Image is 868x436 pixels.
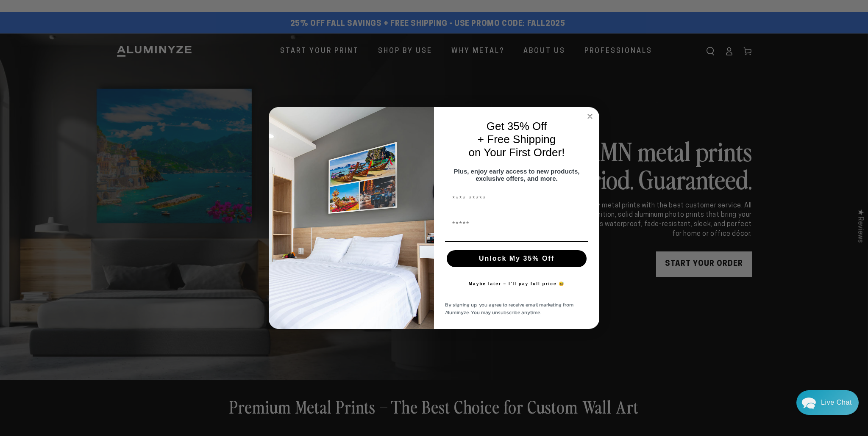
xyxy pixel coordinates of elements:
span: + Free Shipping [478,133,556,146]
button: Unlock My 35% Off [447,250,587,267]
span: By signing up, you agree to receive email marketing from Aluminyze. You may unsubscribe anytime. [445,301,573,316]
span: Plus, enjoy early access to new products, exclusive offers, and more. [454,168,580,182]
img: 728e4f65-7e6c-44e2-b7d1-0292a396982f.jpeg [269,107,434,329]
span: Get 35% Off [487,120,547,132]
div: Contact Us Directly [821,390,852,415]
button: Maybe later – I’ll pay full price 😅 [465,276,569,293]
button: Close dialog [585,111,595,121]
div: Chat widget toggle [796,390,859,415]
img: underline [445,241,588,242]
span: on Your First Order! [469,146,565,159]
